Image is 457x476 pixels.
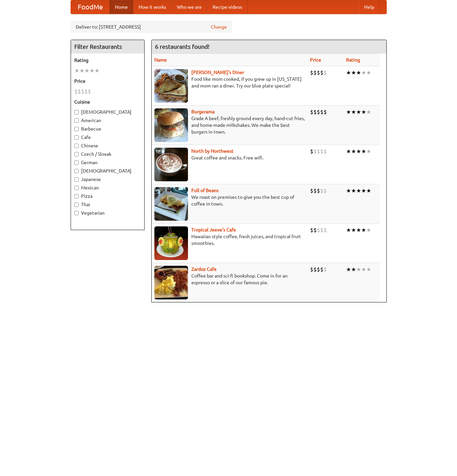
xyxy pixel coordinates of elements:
[313,187,317,194] li: $
[154,76,305,89] p: Food like mom cooked, if you grew up in [US_STATE] and mom ran a diner. Try our blue plate special!
[346,148,351,155] li: ★
[346,226,351,234] li: ★
[74,203,79,207] input: Thai
[74,142,141,149] label: Chinese
[317,266,320,273] li: $
[154,69,188,103] img: sallys.jpg
[191,109,215,114] a: Burgerama
[74,169,79,173] input: [DEMOGRAPHIC_DATA]
[71,0,110,14] a: FoodMe
[74,186,79,190] input: Mexican
[356,187,361,194] li: ★
[317,108,320,116] li: $
[79,67,84,74] li: ★
[74,125,141,132] label: Barbecue
[313,69,317,76] li: $
[172,0,207,14] a: Who we are
[74,110,79,114] input: [DEMOGRAPHIC_DATA]
[323,108,327,116] li: $
[320,187,323,194] li: $
[71,21,232,33] div: Deliver to: [STREET_ADDRESS]
[366,266,371,273] li: ★
[323,69,327,76] li: $
[74,184,141,191] label: Mexican
[351,108,356,116] li: ★
[154,115,305,135] p: Grade A beef, freshly ground every day, hand-cut fries, and home-made milkshakes. We make the bes...
[323,187,327,194] li: $
[351,69,356,76] li: ★
[84,67,89,74] li: ★
[359,0,380,14] a: Help
[155,43,210,50] ng-pluralize: 6 restaurants found!
[351,148,356,155] li: ★
[74,88,78,95] li: $
[74,109,141,115] label: [DEMOGRAPHIC_DATA]
[191,266,217,272] b: Zardoz Cafe
[361,108,366,116] li: ★
[351,226,356,234] li: ★
[74,57,141,64] h5: Rating
[74,67,79,74] li: ★
[78,88,81,95] li: $
[356,226,361,234] li: ★
[317,226,320,234] li: $
[191,70,244,75] b: [PERSON_NAME]'s Diner
[74,177,79,182] input: Japanese
[366,226,371,234] li: ★
[154,108,188,142] img: burgerama.jpg
[310,187,313,194] li: $
[320,266,323,273] li: $
[81,88,84,95] li: $
[346,187,351,194] li: ★
[74,127,79,131] input: Barbecue
[310,266,313,273] li: $
[110,0,133,14] a: Home
[133,0,172,14] a: How it works
[207,0,247,14] a: Recipe videos
[74,99,141,105] h5: Cuisine
[191,148,234,154] a: North by Northwest
[310,108,313,116] li: $
[323,148,327,155] li: $
[317,69,320,76] li: $
[366,148,371,155] li: ★
[74,201,141,208] label: Thai
[154,266,188,299] img: zardoz.jpg
[356,266,361,273] li: ★
[346,266,351,273] li: ★
[154,57,167,63] a: Name
[310,69,313,76] li: $
[74,176,141,183] label: Japanese
[320,108,323,116] li: $
[313,148,317,155] li: $
[313,266,317,273] li: $
[74,117,141,124] label: American
[74,160,79,165] input: German
[74,194,79,198] input: Pizza
[323,266,327,273] li: $
[74,134,141,141] label: Cafe
[74,152,79,156] input: Czech / Slovak
[320,69,323,76] li: $
[154,233,305,247] p: Hawaiian style coffee, fresh juices, and tropical fruit smoothies.
[74,193,141,199] label: Pizza
[191,227,236,232] a: Tropical Jeeve's Cafe
[74,210,141,216] label: Vegetarian
[94,67,100,74] li: ★
[74,168,141,174] label: [DEMOGRAPHIC_DATA]
[211,24,227,30] a: Change
[74,159,141,166] label: German
[320,226,323,234] li: $
[361,148,366,155] li: ★
[154,194,305,207] p: We roast on premises to give you the best cup of coffee in town.
[361,226,366,234] li: ★
[84,88,88,95] li: $
[154,154,305,161] p: Great coffee and snacks. Free wifi.
[317,148,320,155] li: $
[310,148,313,155] li: $
[366,69,371,76] li: ★
[154,148,188,181] img: north.jpg
[351,266,356,273] li: ★
[313,226,317,234] li: $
